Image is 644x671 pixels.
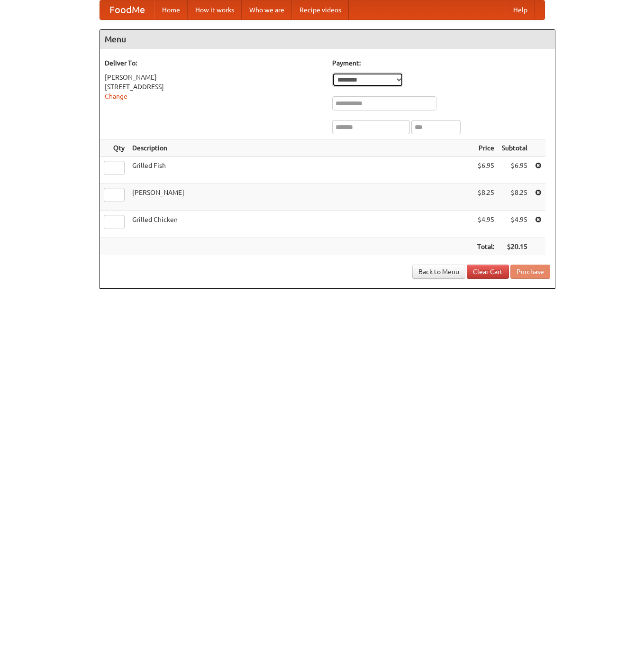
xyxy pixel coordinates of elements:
a: Change [105,92,127,100]
td: $8.25 [473,184,498,211]
a: Home [154,0,188,19]
td: $8.25 [498,184,531,211]
div: [STREET_ADDRESS] [105,82,323,92]
th: Price [473,139,498,157]
a: Recipe videos [292,0,349,19]
td: $4.95 [473,211,498,238]
td: $6.95 [473,157,498,184]
h4: Menu [100,30,555,49]
td: $4.95 [498,211,531,238]
th: Subtotal [498,139,531,157]
th: Qty [100,139,128,157]
h5: Deliver To: [105,58,323,68]
th: Total: [473,238,498,256]
th: $20.15 [498,238,531,256]
th: Description [128,139,473,157]
a: Who we are [242,0,292,19]
button: Purchase [510,265,550,279]
td: $6.95 [498,157,531,184]
a: Back to Menu [412,265,465,279]
td: [PERSON_NAME] [128,184,473,211]
td: Grilled Chicken [128,211,473,238]
a: Help [506,0,535,19]
a: Clear Cart [467,265,509,279]
a: FoodMe [100,0,154,19]
a: How it works [188,0,242,19]
h5: Payment: [332,58,550,68]
div: [PERSON_NAME] [105,73,323,82]
td: Grilled Fish [128,157,473,184]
